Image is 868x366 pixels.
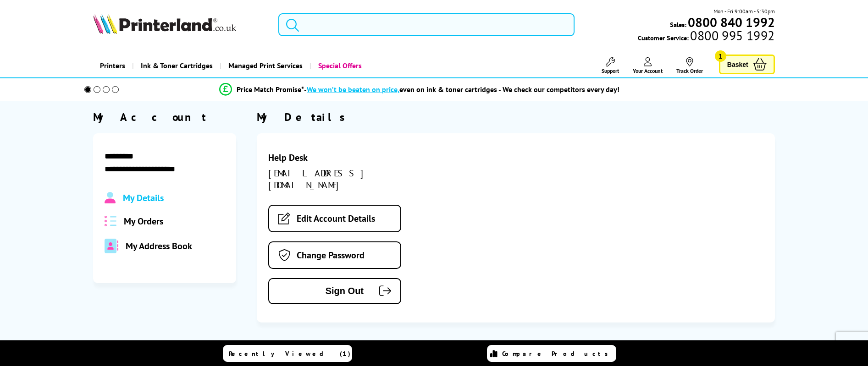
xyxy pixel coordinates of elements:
div: - even on ink & toner cartridges - We check our competitors every day! [304,85,619,94]
a: Track Order [676,57,703,74]
a: Change Password [268,241,401,269]
a: Support [602,57,619,74]
img: Printerland Logo [93,14,236,34]
div: My Details [257,110,775,124]
span: Compare Products [502,350,613,358]
span: My Address Book [126,240,192,252]
button: Sign Out [268,278,401,304]
span: My Details [123,192,164,204]
span: Mon - Fri 9:00am - 5:30pm [713,7,775,16]
span: Ink & Toner Cartridges [141,54,213,77]
img: address-book-duotone-solid.svg [105,239,118,253]
div: Help Desk [268,152,431,164]
span: Customer Service: [638,31,774,42]
span: Basket [727,58,748,71]
span: My Orders [124,215,163,227]
span: Sign Out [283,286,364,296]
a: Your Account [633,57,663,74]
span: 0800 995 1992 [689,31,774,40]
a: Managed Print Services [220,54,310,77]
div: [EMAIL_ADDRESS][DOMAIN_NAME] [268,167,431,191]
span: Support [602,67,619,74]
a: Printers [93,54,132,77]
span: Sales: [670,20,686,29]
div: My Account [93,110,236,124]
span: Your Account [633,67,663,74]
a: Recently Viewed (1) [223,345,352,362]
img: Profile.svg [105,192,115,204]
span: 1 [715,50,726,62]
b: 0800 840 1992 [688,14,775,31]
a: Special Offers [310,54,369,77]
a: Edit Account Details [268,205,401,232]
a: Basket 1 [719,55,775,74]
a: 0800 840 1992 [686,18,775,27]
a: Compare Products [487,345,616,362]
span: We won’t be beaten on price, [307,85,399,94]
img: all-order.svg [105,216,116,226]
a: Printerland Logo [93,14,267,36]
a: Ink & Toner Cartridges [132,54,220,77]
span: Price Match Promise* [237,85,304,94]
span: Recently Viewed (1) [229,350,351,358]
li: modal_Promise [72,82,768,98]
